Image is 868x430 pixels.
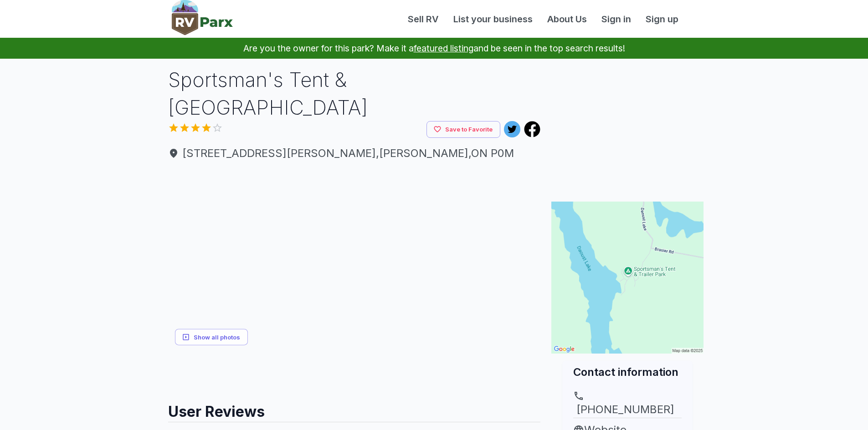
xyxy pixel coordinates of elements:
[449,263,541,354] img: AAcXr8obpbCBST7hVH1FEKGZvwfjv3IvYhFvB6MKw5vXM1GKyJsm21NXI2bG39qXNjkPq4EclfJLoE_JwfUN4qD0-TmE5rAhh...
[11,38,857,59] p: Are you the owner for this park? Make it a and be seen in the top search results!
[638,12,686,26] a: Sign up
[446,12,540,26] a: List your business
[426,121,500,138] button: Save to Favorite
[573,390,682,418] a: [PHONE_NUMBER]
[355,169,447,260] img: AAcXr8pl51UB0H_lPL7UWWBp0oF2wf6id5vVZd_2VvKXvuGd1IPegHTSuKyTx3lOcNChH2i7-my-ippT-pHnds5wrZ5PTYWTQ...
[355,263,447,354] img: AAcXr8oYdmiZEf0aBKGUQyR0Akc_TlsJema1jH1lV8p_5ib3iLo0C9GAuyfOU6I1S59BBY2ZwsH9bs9Kk9d9ubU4xBIPM9WzC...
[168,145,541,162] span: [STREET_ADDRESS][PERSON_NAME] , [PERSON_NAME] , ON P0M
[551,202,704,354] img: Map for Sportsman's Tent & Trailer Park
[175,329,248,345] button: Show all photos
[573,364,682,379] h2: Contact information
[414,43,473,54] a: featured listing
[401,12,446,26] a: Sell RV
[540,12,594,26] a: About Us
[168,395,541,422] h2: User Reviews
[168,354,541,395] iframe: Advertisement
[594,12,638,26] a: Sign in
[449,169,541,260] img: AAcXr8oakdGMaa1Yt9YWnAQs4XoXi3Jvc1LQa3EeJt0M6VbsNsc8O_E4bFuXIfJzFoqti1JDy5cBlviFvc5kkxZFz4w0XL_v2...
[168,66,541,121] h1: Sportsman's Tent & [GEOGRAPHIC_DATA]
[551,66,704,180] iframe: Advertisement
[168,145,541,162] a: [STREET_ADDRESS][PERSON_NAME],[PERSON_NAME],ON P0M
[168,169,354,354] img: AAcXr8rSJQt_VDiIZj1HJhy7Tx43C4KkB9yohvkx72ypLi13rXoyB-9_p0fOjB0KXoL7SJekDHttx9QLi38YeAK7oa_zismth...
